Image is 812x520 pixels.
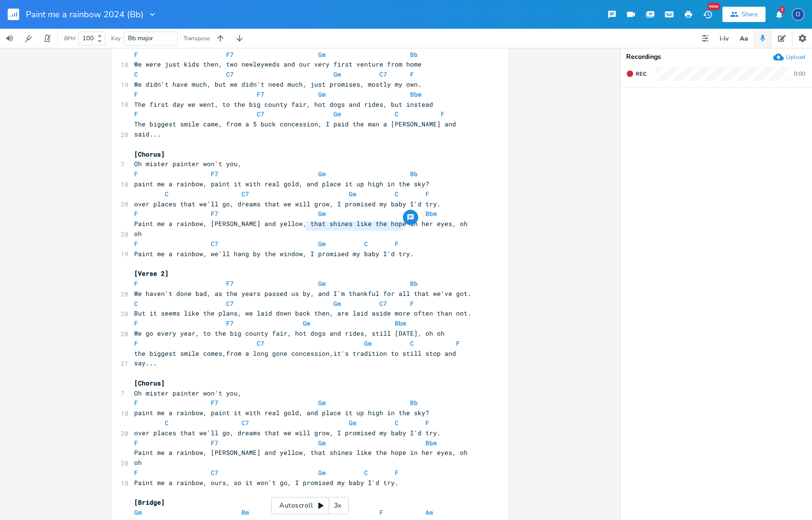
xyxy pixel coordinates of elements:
[622,66,650,81] button: Rec
[769,6,789,23] button: 2
[134,379,165,387] span: [Chorus]
[425,209,437,218] span: Bbm
[364,239,368,248] span: C
[134,439,138,447] span: F
[134,110,138,118] span: F
[779,7,785,12] div: 2
[134,468,138,477] span: F
[722,7,766,22] button: Share
[134,508,142,517] span: Gm
[134,398,138,407] span: F
[134,50,138,59] span: F
[333,70,341,79] span: Gm
[379,508,383,517] span: F
[211,170,218,178] span: F7
[134,180,429,188] span: paint me a rainbow, paint it with real gold, and place it up high in the sky?
[333,299,341,308] span: Gm
[792,3,804,25] button: O
[226,319,234,328] span: F7
[333,110,341,118] span: Gm
[425,418,429,427] span: F
[134,100,433,109] span: The first day we went, to the big county fair, hot dogs and rides, but instead
[395,418,399,427] span: C
[329,497,346,514] div: 3x
[241,508,249,517] span: Bm
[134,200,441,208] span: over places that we'll go, dreams that we will grow, I promised my baby I'd try.
[134,219,471,238] span: Paint me a rainbow, [PERSON_NAME] and yellow, that shines like the hope in her eyes, oh oh
[318,468,326,477] span: Gm
[134,269,169,278] span: [Verse 2]
[410,50,418,59] span: Bb
[134,239,138,248] span: F
[165,190,169,198] span: C
[226,299,234,308] span: C7
[410,299,414,308] span: F
[410,70,414,79] span: F
[364,339,372,348] span: Gm
[410,279,418,288] span: Bb
[349,190,356,198] span: Gm
[241,418,249,427] span: C7
[134,150,165,158] span: [Chorus]
[134,498,165,507] span: [Bridge]
[134,299,138,308] span: C
[395,110,399,118] span: C
[134,209,138,218] span: F
[425,190,429,198] span: F
[134,70,138,79] span: C
[134,339,138,348] span: F
[318,90,326,99] span: Gm
[773,52,805,62] button: Upload
[134,159,241,168] span: Oh mister painter won't you,
[410,170,418,178] span: Bb
[211,209,218,218] span: F7
[318,209,326,218] span: Gm
[134,249,414,258] span: Paint me a rainbow, we'll hang by the window, I promised my baby I'd try.
[226,50,234,59] span: F7
[379,70,387,79] span: C7
[318,50,326,59] span: Gm
[134,448,471,467] span: Paint me a rainbow, [PERSON_NAME] and yellow, that shines like the hope in her eyes, oh oh
[456,339,460,348] span: F
[134,408,429,417] span: paint me a rainbow, paint it with real gold, and place it up high in the sky?
[226,70,234,79] span: C7
[410,339,414,348] span: C
[698,6,717,23] button: New
[134,329,445,338] span: We go every year, to the big county fair, hot dogs and rides, still [DATE], oh oh
[318,239,326,248] span: Gm
[165,418,169,427] span: C
[395,468,399,477] span: F
[318,398,326,407] span: Gm
[183,35,210,41] div: Transpose
[794,71,805,77] div: 0:00
[134,429,441,437] span: over places that we'll go, dreams that we will grow, I promised my baby I'd try.
[395,190,399,198] span: C
[134,170,138,178] span: F
[271,497,349,514] div: Autoscroll
[134,349,460,368] span: the biggest smile comes,from a long gone concession,it's tradition to still stop and say...
[425,508,433,517] span: Am
[134,289,471,298] span: We haven't done bad, as the years passed us by, and I'm thankful for all that we've got.
[303,319,310,328] span: Gm
[134,309,471,317] span: But it seems like the plans, we laid down back then, are laid aside more often than not.
[211,468,218,477] span: C7
[318,439,326,447] span: Gm
[379,299,387,308] span: C7
[134,279,138,288] span: F
[134,90,138,99] span: F
[395,239,399,248] span: F
[257,339,264,348] span: C7
[395,319,406,328] span: Bbm
[318,170,326,178] span: Gm
[134,80,422,89] span: We didn't have much, but we didn't need much, just promises, mostly my own.
[134,60,422,68] span: We were just kids then, two newleyweds and our very first venture from home
[742,10,758,19] div: Share
[241,190,249,198] span: C7
[226,279,234,288] span: F7
[708,3,720,10] div: New
[211,239,218,248] span: C7
[318,279,326,288] span: Gm
[786,53,805,61] div: Upload
[626,54,806,60] div: Recordings
[211,439,218,447] span: F7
